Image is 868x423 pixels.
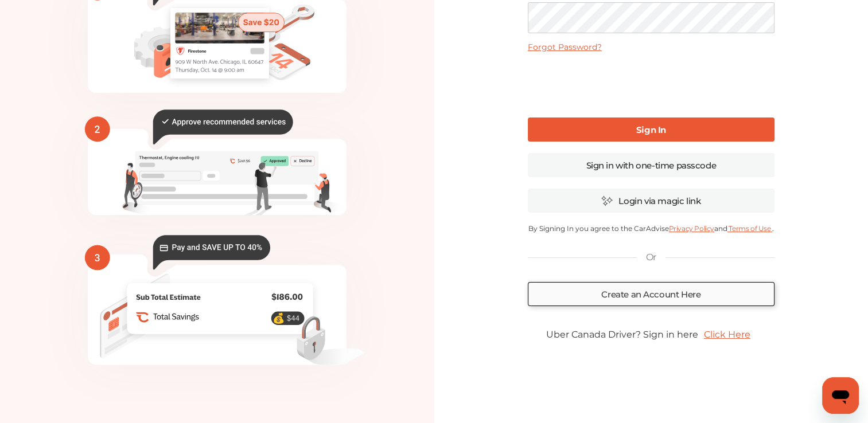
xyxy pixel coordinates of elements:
p: Or [646,251,656,264]
img: magic_icon.32c66aac.svg [601,195,613,206]
a: Login via magic link [528,189,774,213]
a: Sign In [528,117,774,142]
span: Uber Canada Driver? Sign in here [546,329,698,340]
a: Create an Account Here [528,282,774,306]
text: 💰 [273,312,285,324]
a: Sign in with one-time passcode [528,153,774,177]
a: Forgot Password? [528,42,602,52]
a: Privacy Policy [668,224,714,233]
p: By Signing In you agree to the CarAdvise and . [528,224,774,233]
a: Click Here [698,323,756,346]
a: Terms of Use [727,224,772,233]
iframe: reCAPTCHA [564,61,738,106]
iframe: Button to launch messaging window [822,377,859,414]
b: Sign In [636,124,666,135]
